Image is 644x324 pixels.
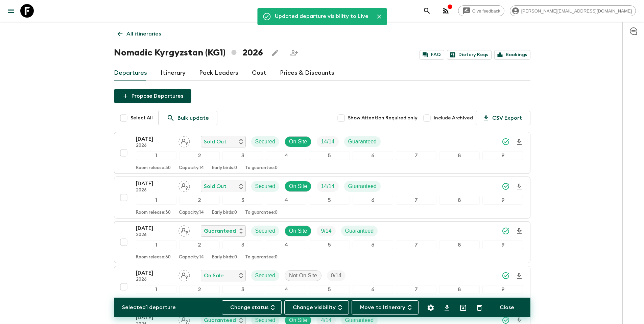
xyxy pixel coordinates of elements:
[266,151,306,160] div: 4
[251,136,280,147] div: Secured
[179,196,220,205] div: 2
[179,165,204,171] p: Capacity: 14
[502,182,510,190] svg: Synced Successfully
[114,27,165,41] a: All itineraries
[439,151,480,160] div: 8
[161,65,186,81] a: Itinerary
[177,114,209,122] p: Bulk update
[502,138,510,146] svg: Synced Successfully
[212,210,237,215] p: Early birds: 0
[136,224,173,232] p: [DATE]
[126,30,161,38] p: All itineraries
[4,4,18,18] button: menu
[348,182,377,190] p: Guaranteed
[285,181,311,192] div: On Site
[515,138,523,146] svg: Download Onboarding
[114,46,263,60] h1: Nomadic Kyrgyzstan (KG1) 2026
[439,196,480,205] div: 8
[136,314,173,322] p: [DATE]
[502,272,510,280] svg: Synced Successfully
[309,196,350,205] div: 5
[476,111,530,125] button: CSV Export
[222,151,263,160] div: 3
[178,272,190,277] span: Assign pack leader
[424,301,437,315] button: Settings
[447,50,492,60] a: Dietary Reqs
[222,240,263,249] div: 3
[482,151,523,160] div: 9
[285,136,311,147] div: On Site
[321,227,331,235] p: 9 / 14
[179,151,220,160] div: 2
[482,196,523,205] div: 9
[252,65,266,81] a: Cost
[352,300,419,315] button: Move to Itinerary
[266,196,306,205] div: 4
[255,138,276,146] p: Secured
[136,240,176,249] div: 1
[136,188,173,193] p: 2026
[158,111,217,125] a: Bulk update
[245,165,278,171] p: To guarantee: 0
[348,138,377,146] p: Guaranteed
[268,46,282,60] button: Edit this itinerary
[212,255,237,260] p: Early birds: 0
[374,11,384,22] button: Close
[255,272,276,280] p: Secured
[136,151,176,160] div: 1
[327,270,345,281] div: Trip Fill
[266,240,306,249] div: 4
[178,138,190,143] span: Assign pack leader
[212,165,237,171] p: Early birds: 0
[515,272,523,280] svg: Download Onboarding
[251,226,280,236] div: Secured
[136,180,173,188] p: [DATE]
[136,285,176,294] div: 1
[266,285,306,294] div: 4
[114,132,530,174] button: [DATE]2026Assign pack leaderSold OutSecuredOn SiteTrip FillGuaranteed123456789Room release:30Capa...
[482,285,523,294] div: 9
[114,221,530,263] button: [DATE]2026Assign pack leaderGuaranteedSecuredOn SiteTrip FillGuaranteed123456789Room release:30Ca...
[280,65,334,81] a: Prices & Discounts
[321,138,334,146] p: 14 / 14
[515,227,523,235] svg: Download Onboarding
[179,240,220,249] div: 2
[396,151,436,160] div: 7
[179,285,220,294] div: 2
[353,285,393,294] div: 6
[396,240,436,249] div: 7
[458,5,504,16] a: Give feedback
[345,227,374,235] p: Guaranteed
[255,227,276,235] p: Secured
[353,151,393,160] div: 6
[179,210,204,215] p: Capacity: 14
[287,46,301,60] span: Share this itinerary
[469,8,504,14] span: Give feedback
[204,227,236,235] p: Guaranteed
[251,181,280,192] div: Secured
[136,277,173,282] p: 2026
[473,301,486,315] button: Delete
[251,270,280,281] div: Secured
[289,227,307,235] p: On Site
[114,89,191,103] button: Propose Departures
[114,266,530,308] button: [DATE]2026Assign pack leaderOn SaleSecuredNot On SiteTrip Fill123456789Room release:30Capacity:14...
[482,240,523,249] div: 9
[284,300,349,315] button: Change visibility
[204,272,224,280] p: On Sale
[492,300,522,315] button: Close
[317,226,335,236] div: Trip Fill
[331,272,341,280] p: 0 / 14
[518,8,636,14] span: [PERSON_NAME][EMAIL_ADDRESS][DOMAIN_NAME]
[122,303,176,311] p: Selected 1 departure
[420,4,434,18] button: search adventures
[199,65,238,81] a: Pack Leaders
[136,255,171,260] p: Room release: 30
[317,136,338,147] div: Trip Fill
[114,65,147,81] a: Departures
[321,182,334,190] p: 14 / 14
[222,196,263,205] div: 3
[396,285,436,294] div: 7
[136,196,176,205] div: 1
[114,177,530,218] button: [DATE]2026Assign pack leaderSold OutSecuredOn SiteTrip FillGuaranteed123456789Room release:30Capa...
